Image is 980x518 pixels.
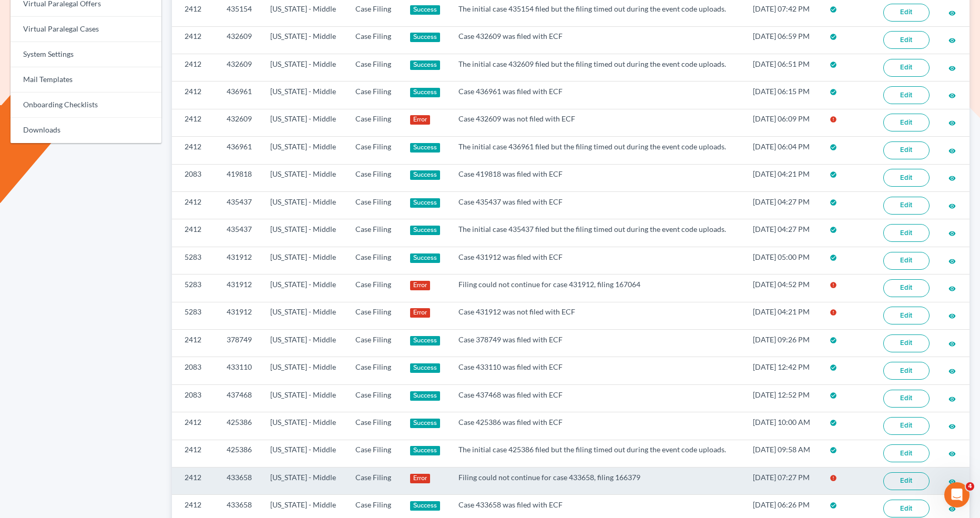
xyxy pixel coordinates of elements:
i: error [830,116,837,123]
a: System Settings [11,42,161,67]
td: Case Filing [347,137,401,164]
i: check_circle [830,337,837,344]
i: check_circle [830,419,837,426]
td: 431912 [218,302,262,329]
td: 432609 [218,54,262,81]
td: [DATE] 09:26 PM [744,330,821,357]
i: visibility [948,175,956,182]
i: visibility [948,92,956,99]
div: Success [410,143,441,153]
i: check_circle [830,6,837,13]
td: Case Filing [347,54,401,81]
i: check_circle [830,61,837,68]
a: Edit [883,141,930,159]
div: Success [410,253,441,263]
td: Case 433110 was filed with ECF [450,357,744,384]
td: Case Filing [347,412,401,440]
td: 435437 [218,219,262,247]
td: Case 437468 was filed with ECF [450,384,744,412]
div: Success [410,60,441,70]
i: check_circle [830,33,837,40]
td: 2412 [172,440,218,467]
a: visibility [948,476,956,485]
td: Case Filing [347,384,401,412]
a: visibility [948,256,956,265]
td: Case Filing [347,330,401,357]
a: Edit [883,59,930,77]
a: visibility [948,228,956,237]
a: Edit [883,472,930,490]
i: visibility [948,505,956,513]
td: [US_STATE] - Middle [262,330,347,357]
i: check_circle [830,446,837,454]
a: visibility [948,449,956,458]
div: Success [410,198,441,208]
td: [DATE] 06:09 PM [744,109,821,136]
div: Error [410,308,431,318]
div: Success [410,446,441,455]
td: 435437 [218,192,262,219]
td: 2412 [172,82,218,109]
a: Edit [883,362,930,380]
td: [US_STATE] - Middle [262,468,347,495]
td: [US_STATE] - Middle [262,275,347,302]
td: [DATE] 04:21 PM [744,164,821,191]
td: [DATE] 12:42 PM [744,357,821,384]
td: [US_STATE] - Middle [262,384,347,412]
a: visibility [948,339,956,348]
a: Edit [883,500,930,517]
a: Edit [883,86,930,104]
div: Success [410,501,441,511]
div: Success [410,363,441,373]
td: 431912 [218,247,262,274]
i: error [830,474,837,482]
i: visibility [948,37,956,44]
a: Edit [883,114,930,131]
td: 2412 [172,26,218,54]
td: [US_STATE] - Middle [262,219,347,247]
i: check_circle [830,254,837,261]
td: 2412 [172,330,218,357]
td: [DATE] 06:51 PM [744,54,821,81]
i: visibility [948,395,956,403]
td: [US_STATE] - Middle [262,412,347,440]
td: 431912 [218,275,262,302]
td: The initial case 436961 filed but the filing timed out during the event code uploads. [450,137,744,164]
a: Edit [883,169,930,187]
td: The initial case 435437 filed but the filing timed out during the event code uploads. [450,219,744,247]
td: 2412 [172,54,218,81]
td: Case Filing [347,247,401,274]
a: visibility [948,421,956,430]
td: [US_STATE] - Middle [262,440,347,467]
a: Virtual Paralegal Cases [11,17,161,42]
a: Edit [883,390,930,408]
td: Case Filing [347,440,401,467]
td: [US_STATE] - Middle [262,109,347,136]
td: The initial case 425386 filed but the filing timed out during the event code uploads. [450,440,744,467]
td: Case Filing [347,192,401,219]
td: 419818 [218,164,262,191]
td: 425386 [218,440,262,467]
span: 4 [966,482,974,491]
a: visibility [948,146,956,155]
td: 378749 [218,330,262,357]
i: visibility [948,340,956,348]
i: check_circle [830,171,837,178]
td: Filing could not continue for case 433658, filing 166379 [450,468,744,495]
td: [US_STATE] - Middle [262,192,347,219]
td: [DATE] 04:27 PM [744,219,821,247]
td: [DATE] 06:15 PM [744,82,821,109]
td: 2083 [172,164,218,191]
i: visibility [948,9,956,17]
td: Case 431912 was filed with ECF [450,247,744,274]
td: The initial case 432609 filed but the filing timed out during the event code uploads. [450,54,744,81]
td: 2412 [172,137,218,164]
div: Success [410,391,441,401]
td: [DATE] 10:00 AM [744,412,821,440]
td: Case 425386 was filed with ECF [450,412,744,440]
i: visibility [948,285,956,292]
td: [US_STATE] - Middle [262,302,347,329]
td: Case 431912 was not filed with ECF [450,302,744,329]
td: Case Filing [347,26,401,54]
a: visibility [948,63,956,72]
